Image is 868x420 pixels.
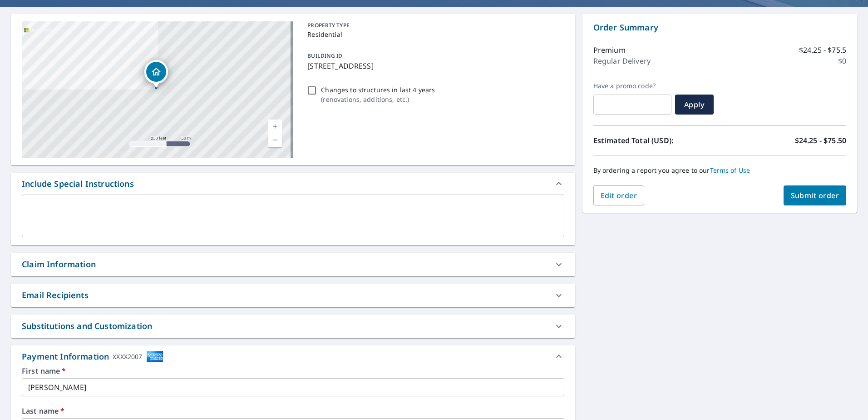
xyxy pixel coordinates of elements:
label: Last name [22,407,564,415]
div: Email Recipients [11,284,575,307]
p: Estimated Total (USD): [593,135,720,146]
p: By ordering a report you agree to our [593,166,846,175]
a: Current Level 17, Zoom In [268,120,282,133]
div: Substitutions and Customization [11,315,575,338]
div: Payment Information [22,350,163,363]
div: Include Special Instructions [11,173,575,195]
span: Apply [682,100,706,110]
div: Claim Information [11,253,575,276]
a: Current Level 17, Zoom Out [268,133,282,147]
p: $24.25 - $75.50 [795,135,846,146]
p: $24.25 - $75.5 [799,45,846,55]
p: Premium [593,45,626,55]
a: Terms of Use [710,166,750,175]
p: Changes to structures in last 4 years [321,85,435,95]
p: ( renovations, additions, etc. ) [321,95,435,104]
span: Edit order [601,190,637,200]
button: Apply [675,95,714,115]
div: Email Recipients [22,289,89,301]
div: Payment InformationXXXX2007cardImage [11,345,575,367]
p: PROPERTY TYPE [307,21,560,30]
span: Submit order [791,190,839,200]
button: Submit order [784,185,847,205]
div: Claim Information [22,258,96,270]
p: BUILDING ID [307,52,342,60]
div: Substitutions and Customization [22,320,152,332]
div: XXXX2007 [113,350,142,363]
label: First name [22,367,564,375]
img: cardImage [146,350,163,363]
p: [STREET_ADDRESS] [307,60,560,71]
p: $0 [838,55,846,66]
div: Include Special Instructions [22,178,134,190]
p: Residential [307,30,560,39]
p: Regular Delivery [593,55,651,66]
p: Order Summary [593,21,846,34]
button: Edit order [593,185,645,205]
label: Have a promo code? [593,82,671,90]
div: Dropped pin, building 1, Residential property, 508 Farmington Ct Richmond, KY 40475 [144,60,168,88]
